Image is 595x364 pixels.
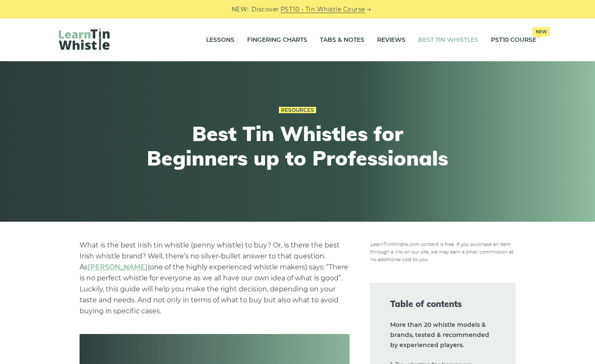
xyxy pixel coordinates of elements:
a: undefined (opens in a new tab) [88,263,148,271]
a: Lessons [206,30,234,51]
span: Table of contents [390,298,495,310]
span: New [532,27,550,36]
a: Fingering Charts [247,30,307,51]
a: Reviews [377,30,405,51]
img: disclosure [370,240,515,263]
a: Best Tin Whistles [418,30,478,51]
a: Resources [279,107,316,114]
strong: More than 20 whistle models & brands, tested & recommended by experienced players. [390,321,489,349]
a: Tabs & Notes [320,30,364,51]
p: What is the best Irish tin whistle (penny whistle) to buy? Or, is there the best Irish whistle br... [80,240,350,317]
img: LearnTinWhistle.com [59,28,110,50]
h1: Best Tin Whistles for Beginners up to Professionals [142,122,453,170]
a: PST10 CourseNew [491,30,536,51]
